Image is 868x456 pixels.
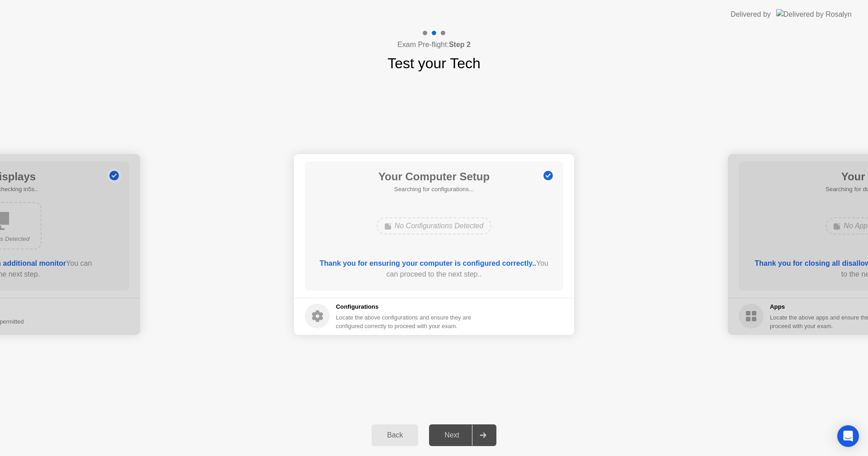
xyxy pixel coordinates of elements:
[336,313,473,330] div: Locate the above configurations and ensure they are configured correctly to proceed with your exam.
[776,9,852,19] img: Delivered by Rosalyn
[429,424,496,446] button: Next
[387,52,481,74] h1: Test your Tech
[449,41,471,48] b: Step 2
[336,302,473,311] h5: Configurations
[378,169,490,185] h1: Your Computer Setup
[320,259,536,267] b: Thank you for ensuring your computer is configured correctly..
[374,431,415,439] div: Back
[837,425,859,447] div: Open Intercom Messenger
[432,431,472,439] div: Next
[372,424,418,446] button: Back
[397,39,471,50] h4: Exam Pre-flight:
[731,9,771,20] div: Delivered by
[377,217,492,235] div: No Configurations Detected
[378,185,490,194] h5: Searching for configurations...
[318,258,551,280] div: You can proceed to the next step..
